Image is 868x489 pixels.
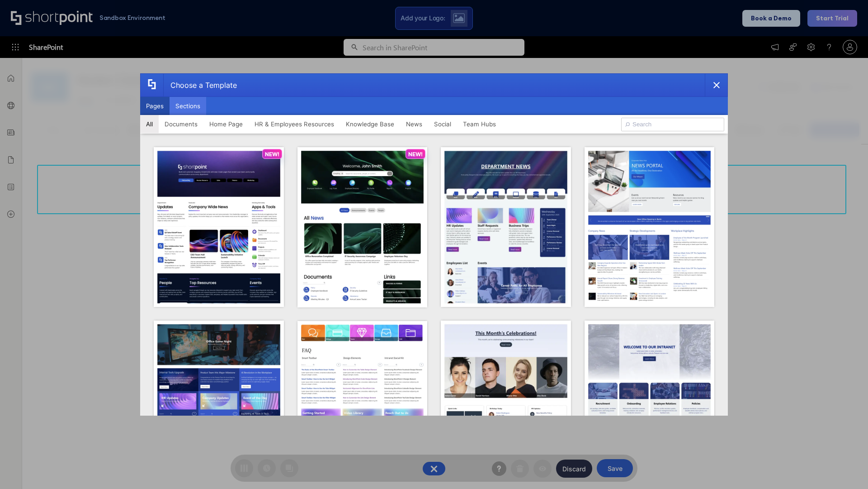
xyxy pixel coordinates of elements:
button: Home Page [203,115,249,133]
button: Documents [159,115,203,133]
button: Social [428,115,457,133]
iframe: Chat Widget [823,446,868,489]
div: template selector [140,73,728,416]
button: Pages [140,97,170,115]
button: All [140,115,159,133]
div: Choose a Template [163,74,237,96]
button: Knowledge Base [340,115,400,133]
p: NEW! [408,151,423,158]
input: Search [621,118,724,131]
button: HR & Employees Resources [249,115,340,133]
button: Sections [170,97,206,115]
button: News [400,115,428,133]
p: NEW! [265,151,279,158]
button: Team Hubs [457,115,502,133]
